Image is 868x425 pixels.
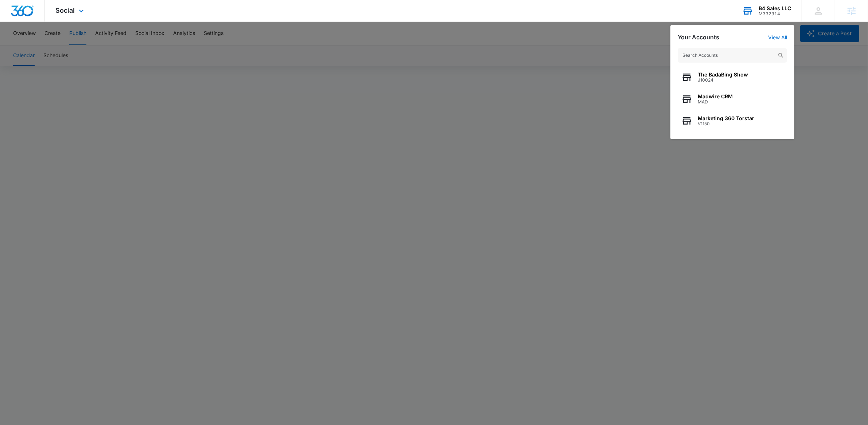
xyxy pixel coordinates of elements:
[759,5,791,11] div: account name
[20,12,36,17] div: v 4.0.25
[12,12,17,17] img: logo_orange.svg
[28,43,65,48] div: Domain Overview
[698,99,733,105] span: MAD
[698,72,748,78] span: The BadaBing Show
[678,66,787,88] button: The BadaBing ShowJ10024
[678,88,787,110] button: Madwire CRMMAD
[698,94,733,99] span: Madwire CRM
[698,78,748,83] span: J10024
[73,42,78,48] img: tab_keywords_by_traffic_grey.svg
[56,7,75,14] span: Social
[12,19,17,25] img: website_grey.svg
[678,34,719,41] h2: Your Accounts
[81,43,123,48] div: Keywords by Traffic
[678,110,787,132] button: Marketing 360 TorstarV1150
[759,11,791,16] div: account id
[678,48,787,63] input: Search Accounts
[768,34,787,40] a: View All
[698,121,754,126] span: V1150
[698,115,754,121] span: Marketing 360 Torstar
[19,19,80,25] div: Domain: [DOMAIN_NAME]
[20,42,26,48] img: tab_domain_overview_orange.svg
